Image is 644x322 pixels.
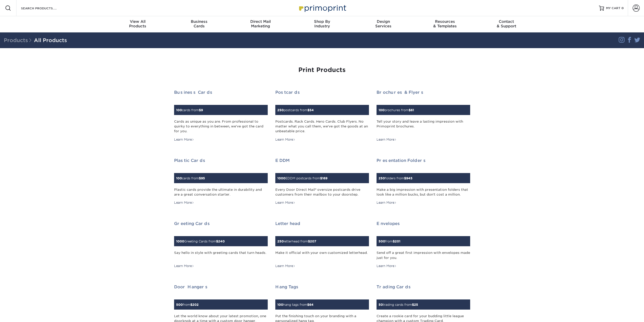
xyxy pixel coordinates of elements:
span: 9 [201,108,203,112]
img: Primoprint [297,3,347,13]
a: Greeting Cards 1000Greeting Cards from$240 Say hello in style with greeting cards that turn heads... [174,221,268,268]
small: cards from [176,176,205,180]
span: 207 [310,239,316,243]
span: 945 [406,176,412,180]
h2: Letterhead [275,221,369,226]
span: 50 [379,303,383,307]
small: Greeting Cards from [176,239,225,243]
div: Learn More [377,200,397,205]
div: Learn More [377,264,397,268]
small: cards from [176,108,203,112]
div: Make a big impression with presentation folders that look like a million bucks, but don't cost a ... [377,187,470,197]
input: SEARCH PRODUCTS..... [20,5,70,11]
span: Shop By [291,19,353,24]
small: hang tags from [277,303,314,307]
span: $ [412,303,414,307]
span: $ [199,176,201,180]
h1: Print Products [174,66,470,74]
a: Shop ByIndustry [291,16,353,32]
div: Send off a great first impression with envelopes made just for you. [377,250,470,260]
h2: Business Cards [174,90,268,95]
a: Postcards 250postcards from$54 Postcards. Rack Cards. Hero Cards. Club Flyers. No matter what you... [275,90,369,142]
a: Business Cards 100cards from$9 Cards as unique as you are. From professional to quirky to everyth... [174,90,268,142]
span: 201 [395,239,400,243]
span: $ [404,176,406,180]
span: Direct Mail [230,19,291,24]
span: 169 [322,176,327,180]
span: Products [4,37,34,43]
span: 1000 [176,239,184,243]
span: 500 [176,303,183,307]
h2: Plastic Cards [174,158,268,163]
a: Brochures & Flyers 100brochures from$61 Tell your story and leave a lasting impression with Primo... [377,90,470,142]
div: Postcards. Rack Cards. Hero Cards. Club Flyers. No matter what you call them, we've got the goods... [275,119,369,134]
div: Learn More [275,200,295,205]
a: All Products [34,37,67,43]
span: 250 [277,239,284,243]
div: Cards as unique as you are. From professional to quirky to everything in between, we've got the c... [174,119,268,134]
span: $ [308,239,310,243]
a: Contact& Support [476,16,537,32]
span: 61 [411,108,414,112]
span: $ [199,108,201,112]
span: $ [190,303,192,307]
div: Learn More [174,200,194,205]
span: $ [307,108,309,112]
a: Presentation Folders 250folders from$945 Make a big impression with presentation folders that loo... [377,158,470,205]
span: Resources [414,19,476,24]
div: Say hello in style with greeting cards that turn heads. [174,250,268,260]
div: Marketing [230,19,291,28]
small: brochures from [379,108,414,112]
a: Direct MailMarketing [230,16,291,32]
span: 202 [192,303,199,307]
span: 100 [176,176,182,180]
span: Contact [476,19,537,24]
a: View AllProducts [107,16,169,32]
span: $ [216,239,218,243]
a: Letterhead 250letterhead from$207 Make it official with your own customized letterhead. Learn More [275,221,369,268]
h2: Door Hangers [174,285,268,289]
span: 95 [201,176,205,180]
span: Design [353,19,414,24]
span: $ [320,176,322,180]
div: Make it official with your own customized letterhead. [275,250,369,260]
div: Learn More [275,264,295,268]
div: Cards [168,19,230,28]
a: BusinessCards [168,16,230,32]
span: 54 [309,108,314,112]
small: EDDM postcards from [277,176,327,180]
div: Products [107,19,169,28]
h2: Postcards [275,90,369,95]
span: 100 [379,108,384,112]
small: from [176,303,199,307]
h2: Brochures & Flyers [377,90,470,95]
span: $ [409,108,411,112]
small: letterhead from [277,239,316,243]
span: 64 [309,303,314,307]
div: Learn More [174,264,194,268]
span: View All [107,19,169,24]
div: Learn More [275,137,295,142]
span: $ [307,303,309,307]
div: & Templates [414,19,476,28]
span: Business [168,19,230,24]
span: 25 [414,303,418,307]
a: Plastic Cards 100cards from$95 Plastic cards provide the ultimate in durability and are a great c... [174,158,268,205]
span: MY CART [606,6,620,10]
span: 500 [379,239,385,243]
a: DesignServices [353,16,414,32]
img: Trading Cards [377,296,377,297]
span: 250 [277,108,284,112]
a: Resources& Templates [414,16,476,32]
div: Plastic cards provide the ultimate in durability and are a great conversation starter. [174,187,268,197]
h2: EDDM [275,158,369,163]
